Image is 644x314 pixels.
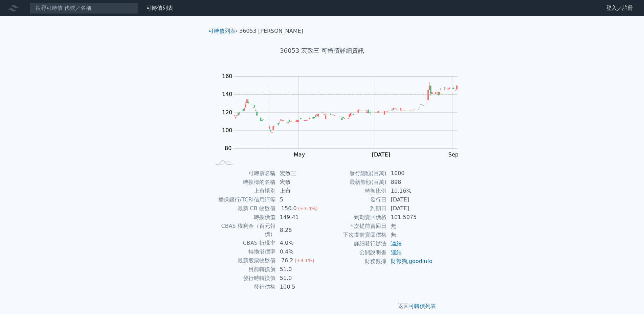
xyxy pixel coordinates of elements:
tspan: 160 [222,73,232,79]
tspan: [DATE] [372,151,390,158]
tspan: 140 [222,91,232,97]
td: 0.4% [276,247,322,256]
td: 財務數據 [322,257,387,266]
td: 149.41 [276,213,322,222]
li: › [208,27,238,35]
a: 登入／註冊 [601,3,639,14]
td: 詳細發行辦法 [322,239,387,248]
td: 轉換溢價率 [211,247,276,256]
tspan: 80 [225,145,231,151]
td: 8.28 [276,222,322,239]
a: 連結 [391,240,402,247]
a: goodinfo [409,258,432,264]
p: 返回 [203,302,441,310]
td: 到期日 [322,204,387,213]
tspan: May [294,151,305,158]
td: 公開說明書 [322,248,387,257]
td: 51.0 [276,274,322,283]
td: CBAS 折現率 [211,239,276,247]
td: 可轉債名稱 [211,169,276,178]
tspan: 120 [222,109,232,116]
td: , [387,257,433,266]
td: 轉換價值 [211,213,276,222]
td: 轉換標的名稱 [211,178,276,187]
td: 宏致 [276,178,322,187]
tspan: 100 [222,127,232,134]
td: 898 [387,178,433,187]
td: 下次提前賣回價格 [322,231,387,239]
a: 財報狗 [391,258,407,264]
td: 下次提前賣回日 [322,222,387,231]
g: Chart [219,73,468,171]
div: 76.2 [280,257,295,265]
td: 10.16% [387,187,433,195]
span: (+3.4%) [298,206,318,211]
h1: 36053 宏致三 可轉債詳細資訊 [203,46,441,55]
td: 目前轉換價 [211,265,276,274]
td: 51.0 [276,265,322,274]
td: 最新 CB 收盤價 [211,204,276,213]
td: 無 [387,231,433,239]
a: 可轉債列表 [208,28,236,34]
td: 發行價格 [211,283,276,291]
td: 宏致三 [276,169,322,178]
td: 最新餘額(百萬) [322,178,387,187]
td: 擔保銀行/TCRI信用評等 [211,195,276,204]
input: 搜尋可轉債 代號／名稱 [30,2,138,14]
td: 5 [276,195,322,204]
td: 無 [387,222,433,231]
a: 可轉債列表 [409,303,436,309]
td: [DATE] [387,195,433,204]
td: 到期賣回價格 [322,213,387,222]
td: 發行時轉換價 [211,274,276,283]
td: 轉換比例 [322,187,387,195]
td: 1000 [387,169,433,178]
li: 36053 [PERSON_NAME] [239,27,303,35]
span: (+4.1%) [294,258,314,263]
td: 發行日 [322,195,387,204]
td: 發行總額(百萬) [322,169,387,178]
td: 100.5 [276,283,322,291]
a: 可轉債列表 [146,5,173,11]
td: 上市櫃別 [211,187,276,195]
div: 150.0 [280,204,298,213]
a: 連結 [391,249,402,256]
td: 4.0% [276,239,322,247]
td: CBAS 權利金（百元報價） [211,222,276,239]
td: 最新股票收盤價 [211,256,276,265]
td: 101.5075 [387,213,433,222]
tspan: Sep [448,151,459,158]
td: 上市 [276,187,322,195]
td: [DATE] [387,204,433,213]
